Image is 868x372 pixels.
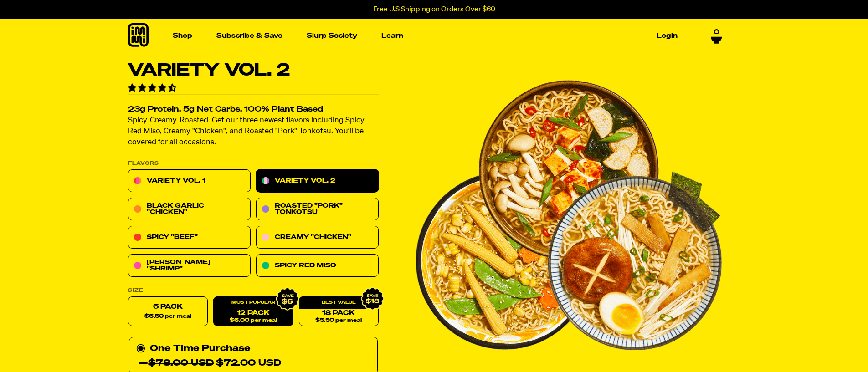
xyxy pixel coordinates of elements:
a: Roasted "Pork" Tonkotsu [256,198,379,221]
h1: Variety Vol. 2 [128,62,379,79]
span: $72.00 USD [148,359,281,368]
nav: Main navigation [169,19,681,52]
label: Size [128,288,379,293]
span: $6.00 per meal [229,318,277,324]
p: Spicy. Creamy. Roasted. Get our three newest flavors including Spicy Red Miso, Creamy "Chicken", ... [128,116,379,148]
p: Free U.S Shipping on Orders Over $60 [373,5,495,14]
p: Flavors [128,161,379,166]
a: 18 Pack$5.50 per meal [298,297,378,326]
a: Shop [169,29,196,43]
div: — [139,356,281,371]
span: $5.50 per meal [315,318,362,324]
a: Creamy "Chicken" [256,226,379,249]
a: 0 [711,28,722,44]
a: [PERSON_NAME] "Shrimp" [128,255,251,277]
a: Spicy "Beef" [128,226,251,249]
span: $6.50 per meal [144,314,191,320]
a: Black Garlic "Chicken" [128,198,251,221]
div: PDP main carousel [416,62,722,368]
a: Subscribe & Save [213,29,286,43]
iframe: Marketing Popup [5,330,96,367]
span: 0 [714,28,719,36]
h2: 23g Protein, 5g Net Carbs, 100% Plant Based [128,106,379,114]
a: Slurp Society [303,29,361,43]
a: Variety Vol. 2 [256,170,379,193]
a: Variety Vol. 1 [128,170,251,193]
li: 1 of 8 [416,62,722,368]
label: 6 Pack [128,297,208,326]
a: Spicy Red Miso [256,255,379,277]
a: Learn [378,29,407,43]
a: 12 Pack$6.00 per meal [213,297,293,326]
span: 4.70 stars [128,84,178,92]
img: Variety Vol. 2 [416,62,722,368]
del: $78.00 USD [148,359,214,368]
a: Login [653,29,681,43]
div: One Time Purchase [136,341,370,371]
